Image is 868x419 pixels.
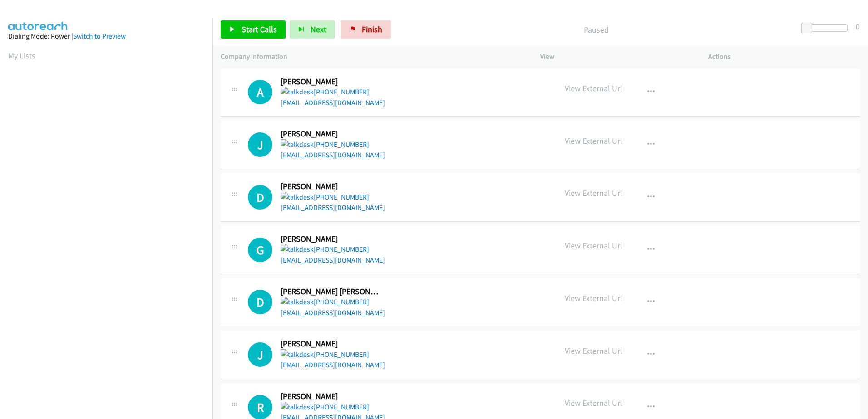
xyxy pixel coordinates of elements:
[248,80,272,104] h1: A
[281,391,382,402] h2: [PERSON_NAME]
[221,51,524,62] p: Company Information
[281,339,382,349] h2: [PERSON_NAME]
[248,132,272,157] div: The call is yet to be attempted
[856,20,860,33] div: 0
[281,297,369,306] a: [PHONE_NUMBER]
[73,32,126,40] a: Switch to Preview
[281,203,385,212] a: [EMAIL_ADDRESS][DOMAIN_NAME]
[281,77,382,87] h2: [PERSON_NAME]
[565,345,622,357] p: View External Url
[248,80,272,104] div: The call is yet to be attempted
[565,397,622,409] p: View External Url
[281,244,314,255] img: talkdesk
[8,50,35,61] a: My Lists
[281,361,385,369] a: [EMAIL_ADDRESS][DOMAIN_NAME]
[248,342,272,367] div: The call is yet to be attempted
[362,24,382,34] span: Finish
[281,308,385,317] a: [EMAIL_ADDRESS][DOMAIN_NAME]
[281,402,314,413] img: talkdesk
[565,292,622,304] p: View External Url
[540,51,692,62] p: View
[242,24,277,34] span: Start Calls
[281,234,382,244] h2: [PERSON_NAME]
[281,192,314,203] img: talkdesk
[281,129,382,139] h2: [PERSON_NAME]
[708,51,860,62] p: Actions
[281,245,369,253] a: [PHONE_NUMBER]
[281,350,369,359] a: [PHONE_NUMBER]
[248,238,272,262] div: The call is yet to be attempted
[248,132,272,157] h1: J
[281,88,369,96] a: [PHONE_NUMBER]
[281,140,369,149] a: [PHONE_NUMBER]
[281,98,385,107] a: [EMAIL_ADDRESS][DOMAIN_NAME]
[248,342,272,367] h1: J
[281,403,369,411] a: [PHONE_NUMBER]
[281,151,385,159] a: [EMAIL_ADDRESS][DOMAIN_NAME]
[565,187,622,199] p: View External Url
[281,297,314,307] img: talkdesk
[403,24,789,36] p: Paused
[806,24,848,32] div: Delay between calls (in seconds)
[565,82,622,94] p: View External Url
[565,135,622,147] p: View External Url
[248,185,272,209] div: The call is yet to be attempted
[311,24,326,34] span: Next
[281,193,369,201] a: [PHONE_NUMBER]
[248,238,272,262] h1: G
[341,20,391,39] a: Finish
[281,87,314,97] img: talkdesk
[221,20,286,39] a: Start Calls
[281,139,314,150] img: talkdesk
[8,31,204,42] div: Dialing Mode: Power |
[281,349,314,360] img: talkdesk
[248,290,272,314] div: The call is yet to be attempted
[565,239,622,252] p: View External Url
[290,20,335,39] button: Next
[248,185,272,209] h1: D
[281,181,382,192] h2: [PERSON_NAME]
[281,256,385,264] a: [EMAIL_ADDRESS][DOMAIN_NAME]
[281,287,382,297] h2: [PERSON_NAME] [PERSON_NAME]
[248,290,272,314] h1: D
